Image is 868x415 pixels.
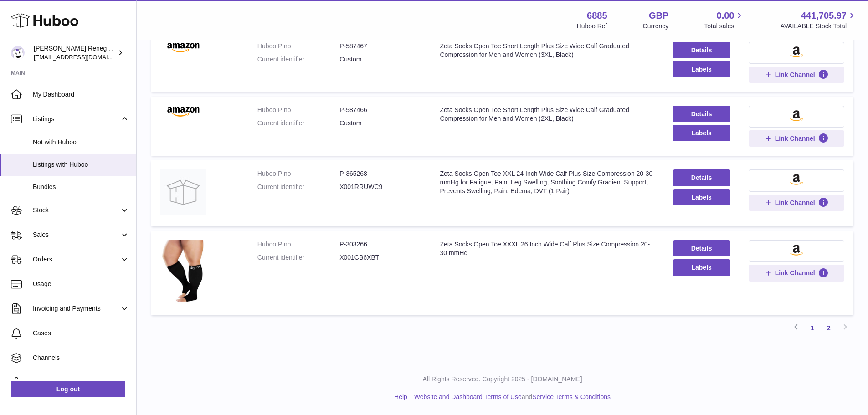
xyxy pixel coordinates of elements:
[339,169,421,178] dd: P-365268
[587,10,607,22] strong: 6885
[775,134,815,143] span: Link Channel
[160,42,206,53] img: Zeta Socks Open Toe Short Length Plus Size Wide Calf Graduated Compression for Men and Women (3XL...
[780,22,857,31] span: AVAILABLE Stock Total
[673,169,730,186] a: Details
[339,42,421,51] dd: P-587467
[257,169,339,178] dt: Huboo P no
[804,320,821,336] a: 1
[749,130,844,147] button: Link Channel
[704,22,745,31] span: Total sales
[414,393,522,400] a: Website and Dashboard Terms of Use
[33,115,120,123] span: Listings
[33,378,129,387] span: Settings
[33,160,129,169] span: Listings with Huboo
[673,259,730,276] button: Labels
[160,169,206,215] img: Zeta Socks Open Toe XXL 24 Inch Wide Calf Plus Size Compression 20-30 mmHg for Fatigue, Pain, Leg...
[704,10,745,31] a: 0.00 Total sales
[673,240,730,256] a: Details
[257,42,339,51] dt: Huboo P no
[257,106,339,114] dt: Huboo P no
[339,253,421,262] dd: X001CB6XBT
[339,240,421,249] dd: P-303266
[821,320,837,336] a: 2
[440,169,654,195] div: Zeta Socks Open Toe XXL 24 Inch Wide Calf Plus Size Compression 20-30 mmHg for Fatigue, Pain, Leg...
[749,195,844,211] button: Link Channel
[717,10,734,22] span: 0.00
[673,189,730,205] button: Labels
[775,71,815,79] span: Link Channel
[339,55,421,64] dd: Custom
[649,10,668,22] strong: GBP
[440,240,654,257] div: Zeta Socks Open Toe XXXL 26 Inch Wide Calf Plus Size Compression 20-30 mmHg
[673,125,730,141] button: Labels
[34,53,134,61] span: [EMAIL_ADDRESS][DOMAIN_NAME]
[411,393,611,401] li: and
[33,90,129,99] span: My Dashboard
[33,280,129,288] span: Usage
[775,269,815,277] span: Link Channel
[160,106,206,117] img: Zeta Socks Open Toe Short Length Plus Size Wide Calf Graduated Compression for Men and Women (2XL...
[673,42,730,58] a: Details
[33,255,120,264] span: Orders
[749,67,844,83] button: Link Channel
[801,10,847,22] span: 441,705.97
[780,10,857,31] a: 441,705.97 AVAILABLE Stock Total
[643,22,669,31] div: Currency
[440,42,654,59] div: Zeta Socks Open Toe Short Length Plus Size Wide Calf Graduated Compression for Men and Women (3XL...
[673,61,730,77] button: Labels
[394,393,407,400] a: Help
[257,119,339,128] dt: Current identifier
[11,46,25,60] img: internalAdmin-6885@internal.huboo.com
[790,110,803,121] img: amazon-small.png
[673,106,730,122] a: Details
[790,46,803,57] img: amazon-small.png
[11,381,125,397] a: Log out
[532,393,611,400] a: Service Terms & Conditions
[790,174,803,185] img: amazon-small.png
[257,253,339,262] dt: Current identifier
[33,206,120,215] span: Stock
[144,375,861,384] p: All Rights Reserved. Copyright 2025 - [DOMAIN_NAME]
[339,183,421,191] dd: X001RRUWC9
[775,199,815,207] span: Link Channel
[33,138,129,147] span: Not with Huboo
[790,245,803,256] img: amazon-small.png
[440,106,654,123] div: Zeta Socks Open Toe Short Length Plus Size Wide Calf Graduated Compression for Men and Women (2XL...
[257,183,339,191] dt: Current identifier
[33,329,129,338] span: Cases
[33,231,120,239] span: Sales
[577,22,607,31] div: Huboo Ref
[257,55,339,64] dt: Current identifier
[33,354,129,362] span: Channels
[33,304,120,313] span: Invoicing and Payments
[749,265,844,281] button: Link Channel
[33,183,129,191] span: Bundles
[257,240,339,249] dt: Huboo P no
[34,44,116,61] div: [PERSON_NAME] Renegade Productions -UK account
[339,119,421,128] dd: Custom
[339,106,421,114] dd: P-587466
[160,240,206,304] img: Zeta Socks Open Toe XXXL 26 Inch Wide Calf Plus Size Compression 20-30 mmHg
